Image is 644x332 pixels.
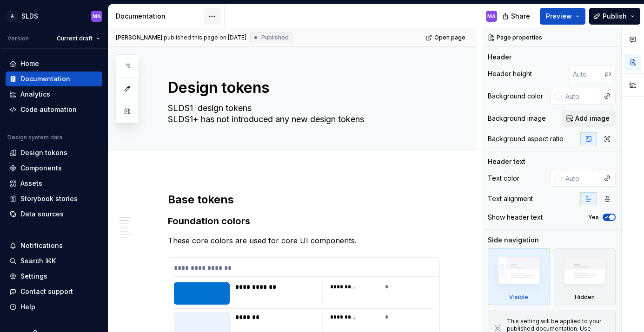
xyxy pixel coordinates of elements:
button: Notifications [6,238,102,253]
div: Components [20,163,62,173]
div: Show header text [488,213,543,222]
div: Storybook stories [20,194,78,203]
button: Current draft [53,32,104,45]
a: Settings [6,269,102,284]
a: Analytics [6,87,102,102]
div: Settings [20,272,47,281]
div: Code automation [20,105,77,114]
p: These core colors are used for core UI components. [168,235,440,246]
div: Design tokens [20,148,67,157]
div: Documentation [20,74,70,84]
div: Help [20,302,35,312]
div: MA [487,13,496,20]
a: Assets [6,176,102,191]
input: Auto [562,170,599,187]
h3: Foundation colors [168,215,440,228]
button: Publish [589,8,640,25]
a: Components [6,161,102,176]
span: Preview [546,12,572,21]
div: Visible [488,248,550,305]
div: Notifications [20,241,63,250]
div: Visible [509,293,528,301]
span: Published [261,34,289,41]
div: Background aspect ratio [488,134,564,143]
div: Version [7,35,29,42]
div: Header [488,52,511,62]
span: Current draft [57,35,93,42]
input: Auto [562,88,599,104]
div: Analytics [20,90,50,99]
button: Search ⌘K [6,254,102,268]
textarea: Design tokens [166,77,438,99]
div: published this page on [DATE] [164,34,246,41]
button: Preview [540,8,585,25]
div: Background color [488,91,543,101]
div: A [7,11,18,22]
a: Data sources [6,207,102,221]
div: Documentation [116,12,204,21]
button: Add image [562,110,616,127]
a: Open page [423,31,470,44]
div: Data sources [20,209,64,219]
div: SLDS [21,12,38,21]
a: Design tokens [6,145,102,160]
button: Share [498,8,536,25]
input: Auto [569,65,605,82]
span: [PERSON_NAME] [116,34,162,41]
div: Search ⌘K [20,256,56,266]
span: Publish [603,12,627,21]
div: Side navigation [488,235,539,245]
div: Hidden [575,293,595,301]
div: Header height [488,69,532,78]
a: Code automation [6,102,102,117]
div: Assets [20,179,42,188]
div: Background image [488,114,546,123]
div: Hidden [554,248,616,305]
div: Home [20,59,39,68]
div: Contact support [20,287,73,296]
a: Home [6,56,102,71]
span: Add image [575,114,610,123]
button: ASLDSMA [2,6,106,26]
div: Text color [488,174,519,183]
div: Header text [488,157,525,166]
h2: Base tokens [168,192,440,207]
a: Documentation [6,72,102,86]
p: px [605,70,612,78]
label: Yes [588,214,599,221]
textarea: SLDS1 design tokens SLDS1+ has not introduced any new design tokens [166,101,438,127]
a: Storybook stories [6,191,102,206]
span: Share [511,12,530,21]
div: Text alignment [488,194,533,203]
button: Help [6,299,102,314]
span: Open page [434,34,465,41]
div: MA [93,13,101,20]
div: Design system data [7,134,62,141]
button: Contact support [6,284,102,299]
